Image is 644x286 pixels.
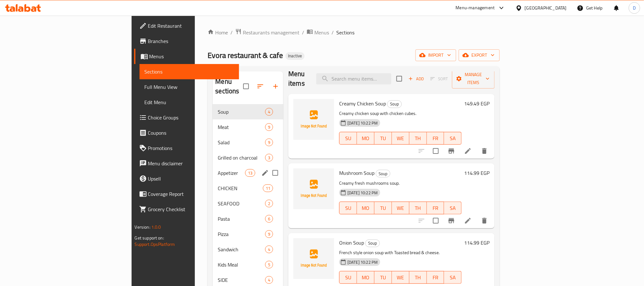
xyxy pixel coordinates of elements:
span: Edit Restaurant [148,22,234,30]
a: Edit menu item [464,147,472,155]
span: Sections [336,29,354,36]
span: SU [342,204,354,213]
span: Mushroom Soup [339,168,374,178]
a: Upsell [134,171,239,186]
img: Creamy Chicken Soup [293,99,334,140]
a: Full Menu View [140,79,239,95]
button: FR [427,202,444,214]
span: TH [412,134,424,143]
span: MO [360,204,372,213]
h6: 149.49 EGP [464,99,490,108]
span: Evora restaurant & cafe [208,48,283,62]
div: items [265,215,273,223]
button: TU [374,271,392,284]
span: 5 [265,262,273,268]
span: TU [377,204,389,213]
div: items [265,276,273,284]
button: TU [374,202,392,214]
p: Creamy fresh mushrooms soup. [339,179,462,187]
span: CHICKEN [218,184,263,192]
span: 1.0.0 [151,223,161,231]
span: [DATE] 10:22 PM [345,259,380,265]
button: TH [409,271,427,284]
span: 13 [245,170,255,176]
button: Branch-specific-item [444,213,459,228]
button: Add [406,74,426,84]
img: Mushroom Soup [293,168,334,209]
span: MO [360,273,372,282]
div: Salad9 [213,135,283,150]
button: WE [392,271,409,284]
div: Appetizer13edit [213,165,283,181]
button: FR [427,271,444,284]
button: delete [477,143,492,159]
div: items [245,169,255,177]
span: WE [394,273,407,282]
span: SU [342,134,354,143]
span: Select all sections [239,80,253,93]
span: Branches [148,37,234,45]
span: 9 [265,124,273,130]
span: Menu disclaimer [148,160,234,167]
span: 4 [265,109,273,115]
span: SIDE [218,276,265,284]
span: [DATE] 10:22 PM [345,120,380,126]
span: Get support on: [135,234,164,242]
span: Soup [218,108,265,116]
div: CHICKEN11 [213,181,283,196]
span: Upsell [148,175,234,182]
div: items [265,200,273,207]
button: TU [374,132,392,145]
span: Select to update [429,214,442,227]
img: Onion Soup [293,238,334,279]
div: items [265,123,273,131]
button: SA [444,202,462,214]
button: Manage items [452,69,495,89]
div: Inactive [285,52,305,60]
span: Promotions [148,144,234,152]
span: Sections [145,68,234,75]
span: Version: [135,223,150,231]
div: items [265,246,273,253]
div: Grilled on charcoal3 [213,150,283,165]
span: export [464,51,495,59]
span: Grocery Checklist [148,205,234,213]
div: items [265,261,273,268]
button: SA [444,132,462,145]
a: Grocery Checklist [134,202,239,217]
button: export [459,49,500,61]
span: Salad [218,139,265,146]
p: Creamy chicken soup with chicken cubes. [339,110,462,118]
span: TH [412,273,424,282]
button: SA [444,271,462,284]
span: MO [360,134,372,143]
span: TH [412,204,424,213]
span: Select section first [426,74,452,84]
p: French style onion soup with Toasted bread & cheese. [339,249,462,257]
div: Soup4 [213,104,283,119]
span: Soup [376,170,390,177]
div: items [265,230,273,238]
a: Menus [134,49,239,64]
button: WE [392,202,409,214]
h6: 114.99 EGP [464,168,490,177]
span: Creamy Chicken Soup [339,99,386,108]
span: Coupons [148,129,234,137]
a: Coupons [134,125,239,140]
a: Choice Groups [134,110,239,125]
span: SA [447,273,459,282]
span: Meat [218,123,265,131]
a: Edit Restaurant [134,18,239,33]
button: TH [409,132,427,145]
div: Appetizer [218,169,245,177]
div: items [265,139,273,146]
a: Support.OpsPlatform [135,240,175,248]
div: Menu-management [456,4,495,12]
li: / [332,29,334,36]
span: Soup [366,240,380,247]
button: MO [357,132,374,145]
span: Inactive [285,53,305,59]
span: Restaurants management [243,29,299,36]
